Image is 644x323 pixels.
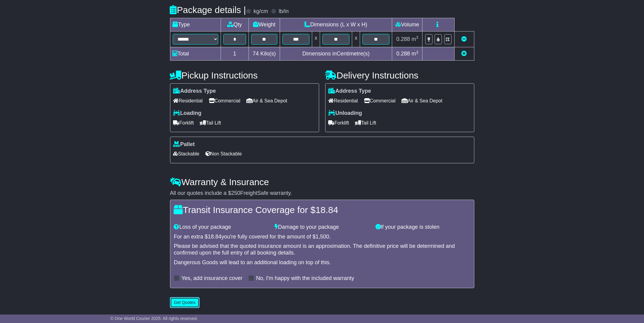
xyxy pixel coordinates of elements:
span: Forklift [329,118,349,128]
sup: 3 [416,35,419,40]
label: Loading [173,110,202,117]
a: Remove this item [462,36,467,42]
td: x [352,32,360,47]
td: Kilo(s) [249,47,280,61]
span: Tail Lift [200,118,221,128]
span: Commercial [364,96,395,105]
span: Non Stackable [205,149,242,158]
span: 0.288 [396,51,410,57]
label: Unloading [329,110,362,117]
h4: Package details | [170,5,246,15]
label: Yes, add insurance cover [182,275,242,282]
span: Residential [173,96,203,105]
span: Residential [329,96,358,105]
div: If your package is stolen [372,224,473,231]
label: Address Type [173,88,216,95]
span: Tail Lift [355,118,376,128]
div: Loss of your package [171,224,272,231]
td: Total [170,47,221,61]
td: 1 [221,47,249,61]
span: Stackable [173,149,199,158]
span: 1,500 [315,234,329,240]
span: 74 [253,51,259,57]
h4: Warranty & Insurance [170,177,474,187]
span: Commercial [209,96,240,105]
td: x [312,32,320,47]
span: 0.288 [396,36,410,42]
a: Add new item [462,51,467,57]
div: Please be advised that the quoted insurance amount is an approximation. The definitive price will... [174,243,470,256]
label: lb/in [279,8,289,15]
div: Damage to your package [272,224,372,231]
td: Volume [392,18,422,32]
td: Dimensions (L x W x H) [280,18,392,32]
h4: Transit Insurance Coverage for $ [174,205,470,215]
td: Type [170,18,221,32]
span: 250 [231,190,240,196]
div: Dangerous Goods will lead to an additional loading on top of this. [174,259,470,266]
label: Address Type [329,88,371,95]
span: 18.84 [208,234,222,240]
span: 18.84 [315,205,338,215]
sup: 3 [416,50,419,55]
span: m [412,36,419,42]
span: © One World Courier 2025. All rights reserved. [110,316,198,321]
td: Dimensions in Centimetre(s) [280,47,392,61]
span: m [412,51,419,57]
h4: Delivery Instructions [325,70,474,80]
div: For an extra $ you're fully covered for the amount of $ . [174,234,470,240]
td: Qty [221,18,249,32]
span: Air & Sea Depot [246,96,287,105]
button: Get Quotes [170,297,200,308]
td: Weight [249,18,280,32]
h4: Pickup Instructions [170,70,319,80]
label: kg/cm [253,8,268,15]
span: Air & Sea Depot [402,96,442,105]
label: Pallet [173,141,195,148]
label: No, I'm happy with the included warranty [256,275,354,282]
div: All our quotes include a $ FreightSafe warranty. [170,190,474,197]
span: Forklift [173,118,194,128]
